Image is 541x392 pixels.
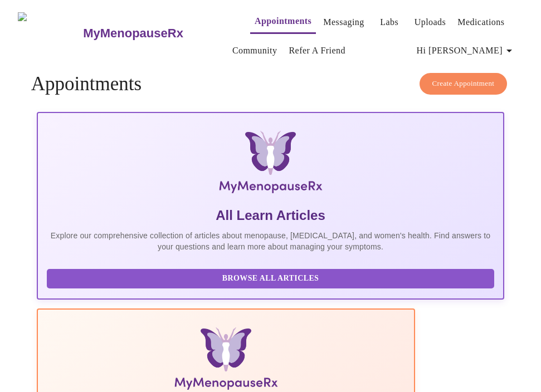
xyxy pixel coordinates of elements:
span: Hi [PERSON_NAME] [417,43,516,58]
span: Browse All Articles [58,272,484,286]
h5: All Learn Articles [47,207,495,224]
h3: MyMenopauseRx [83,26,183,41]
button: Labs [372,11,407,33]
button: Browse All Articles [47,269,495,288]
a: Browse All Articles [47,273,498,282]
button: Medications [453,11,509,33]
p: Explore our comprehensive collection of articles about menopause, [MEDICAL_DATA], and women's hea... [47,230,495,252]
a: Appointments [255,13,311,29]
button: Refer a Friend [284,40,350,62]
button: Appointments [250,10,316,34]
img: MyMenopauseRx Logo [117,131,424,198]
a: Refer a Friend [289,43,345,58]
a: Uploads [415,14,446,30]
a: Messaging [323,14,364,30]
img: MyMenopauseRx Logo [18,12,82,54]
span: Create Appointment [432,77,495,90]
button: Community [228,40,282,62]
a: Community [232,43,277,58]
a: MyMenopauseRx [82,14,228,53]
button: Uploads [410,11,451,33]
button: Create Appointment [420,73,508,95]
button: Messaging [319,11,368,33]
a: Labs [380,14,398,30]
button: Hi [PERSON_NAME] [412,40,520,62]
h4: Appointments [31,73,510,95]
a: Medications [457,14,504,30]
